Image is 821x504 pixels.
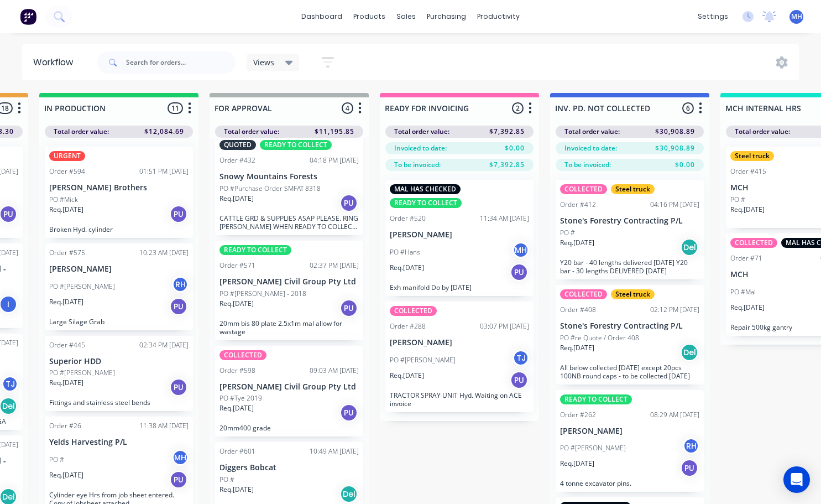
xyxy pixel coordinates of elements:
[49,297,83,307] p: Req. [DATE]
[45,243,193,330] div: Order #57510:23 AM [DATE][PERSON_NAME]PO #[PERSON_NAME]RHReq.[DATE]PULarge Silage Grab
[49,470,83,480] p: Req. [DATE]
[219,289,306,299] p: PO #[PERSON_NAME] - 2018
[783,466,810,493] div: Open Intercom Messenger
[219,350,266,360] div: COLLECTED
[310,366,359,376] div: 09:03 AM [DATE]
[139,421,189,431] div: 11:38 AM [DATE]
[219,140,256,150] div: QUOTED
[791,12,802,22] span: MH
[560,363,699,380] p: All below collected [DATE] except 20pcs 100NB round caps - to be collected [DATE]
[394,143,447,153] span: Invoiced to date:
[172,276,189,293] div: RH
[340,194,358,212] div: PU
[560,238,594,248] p: Req. [DATE]
[556,180,704,279] div: COLLECTEDSteel truckOrder #41204:16 PM [DATE]Stone's Forestry Contracting P/LPO #Req.[DATE]DelY20...
[560,305,596,315] div: Order #408
[730,303,765,313] p: Req. [DATE]
[219,155,255,165] div: Order #432
[348,8,391,25] div: products
[560,228,575,238] p: PO #
[219,366,255,376] div: Order #598
[681,238,698,256] div: Del
[390,355,456,365] p: PO #[PERSON_NAME]
[49,438,189,447] p: Yelds Harvesting P/L
[219,299,254,309] p: Req. [DATE]
[49,282,115,292] p: PO #[PERSON_NAME]
[219,446,255,456] div: Order #601
[560,427,699,436] p: [PERSON_NAME]
[556,390,704,492] div: READY TO COLLECTOrder #26208:29 AM [DATE][PERSON_NAME]PO #[PERSON_NAME]RHReq.[DATE]PU4 tonne exca...
[390,283,529,292] p: Exh manifold Do by [DATE]
[421,8,472,25] div: purchasing
[139,340,189,350] div: 02:34 PM [DATE]
[170,298,187,315] div: PU
[650,200,699,210] div: 04:16 PM [DATE]
[730,167,766,176] div: Order #415
[49,183,189,193] p: [PERSON_NAME] Brothers
[49,195,78,205] p: PO #Mick
[480,321,529,331] div: 03:07 PM [DATE]
[219,261,255,271] div: Order #571
[310,446,359,456] div: 10:49 AM [DATE]
[219,463,359,472] p: Diggers Bobcat
[560,410,596,420] div: Order #262
[49,340,85,350] div: Order #445
[219,172,359,181] p: Snowy Mountains Forests
[390,371,424,381] p: Req. [DATE]
[296,8,348,25] a: dashboard
[560,333,639,343] p: PO #re Quote / Order 408
[560,343,594,353] p: Req. [DATE]
[170,378,187,396] div: PU
[219,475,234,485] p: PO #
[560,459,594,469] p: Req. [DATE]
[219,277,359,287] p: [PERSON_NAME] Civil Group Pty Ltd
[219,393,262,403] p: PO #Tye 2019
[340,485,358,503] div: Del
[219,184,321,194] p: PO #Purchase Order SMFAT 8318
[564,143,617,153] span: Invoiced to date:
[560,200,596,210] div: Order #412
[219,485,254,495] p: Req. [DATE]
[54,127,109,137] span: Total order value:
[219,424,359,432] p: 20mm400 grade
[564,127,620,137] span: Total order value:
[390,198,462,208] div: READY TO COLLECT
[49,248,85,258] div: Order #575
[611,184,655,194] div: Steel truck
[49,398,189,407] p: Fittings and stainless steel bends
[385,302,534,412] div: COLLECTEDOrder #28803:07 PM [DATE][PERSON_NAME]PO #[PERSON_NAME]TJReq.[DATE]PUTRACTOR SPRAY UNIT ...
[215,346,363,437] div: COLLECTEDOrder #59809:03 AM [DATE][PERSON_NAME] Civil Group Pty LtdPO #Tye 2019Req.[DATE]PU20mm40...
[730,195,745,205] p: PO #
[513,350,529,366] div: TJ
[655,127,695,137] span: $30,908.89
[170,205,187,223] div: PU
[340,299,358,317] div: PU
[650,305,699,315] div: 02:12 PM [DATE]
[390,321,426,331] div: Order #288
[49,357,189,366] p: Superior HDD
[310,155,359,165] div: 04:18 PM [DATE]
[480,214,529,224] div: 11:34 AM [DATE]
[655,143,695,153] span: $30,908.89
[390,247,420,257] p: PO #Hans
[139,248,189,258] div: 10:23 AM [DATE]
[560,443,626,453] p: PO #[PERSON_NAME]
[315,127,354,137] span: $11,195.85
[219,214,359,231] p: CATTLE GRD & SUPPLIES ASAP PLEASE. RING [PERSON_NAME] WHEN READY TO COLLECT : 0411 612 027
[730,151,774,161] div: Steel truck
[735,127,790,137] span: Total order value:
[310,261,359,271] div: 02:37 PM [DATE]
[510,263,528,281] div: PU
[45,147,193,238] div: URGENTOrder #59401:51 PM [DATE][PERSON_NAME] BrothersPO #MickReq.[DATE]PUBroken Hyd. cylinder
[391,8,421,25] div: sales
[730,253,762,263] div: Order #71
[564,160,611,170] span: To be invoiced:
[560,258,699,275] p: Y20 bar - 40 lengths delivered [DATE] Y20 bar - 30 lengths DELIVERED [DATE]
[224,127,279,137] span: Total order value:
[139,167,189,176] div: 01:51 PM [DATE]
[560,216,699,226] p: Stone's Forestry Contracting P/L
[505,143,525,153] span: $0.00
[385,180,534,296] div: MAL HAS CHECKEDREADY TO COLLECTOrder #52011:34 AM [DATE][PERSON_NAME]PO #HansMHReq.[DATE]PUExh ma...
[730,238,777,248] div: COLLECTED
[513,242,529,258] div: MH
